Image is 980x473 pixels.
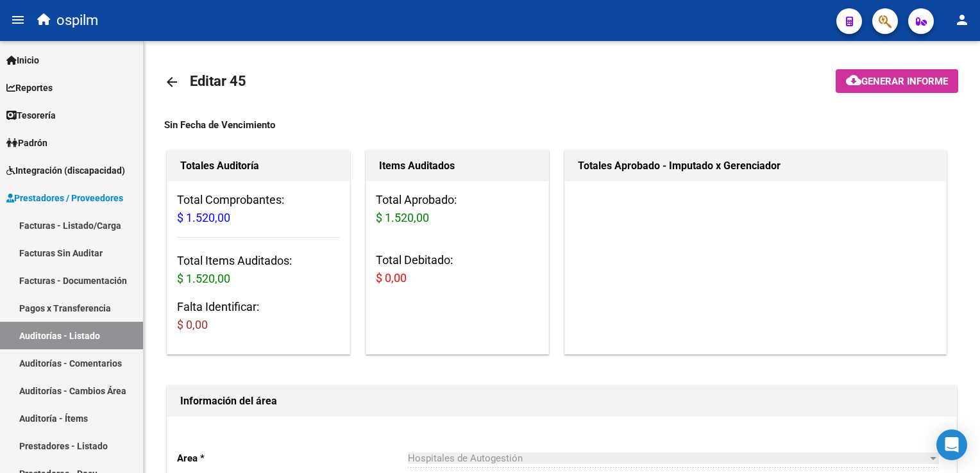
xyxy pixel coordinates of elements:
[846,72,861,88] mat-icon: cloud_download
[6,81,53,95] span: Reportes
[177,191,340,227] h3: Total Comprobantes:
[578,156,933,176] h1: Totales Aprobado - Imputado x Gerenciador
[177,211,230,224] span: $ 1.520,00
[376,251,539,287] h3: Total Debitado:
[376,211,429,224] span: $ 1.520,00
[6,163,125,178] span: Integración (discapacidad)
[177,298,340,334] h3: Falta Identificar:
[6,53,39,67] span: Inicio
[836,69,958,93] button: Generar informe
[6,191,123,205] span: Prestadores / Proveedores
[164,74,180,90] mat-icon: arrow_back
[376,271,407,285] span: $ 0,00
[10,12,26,28] mat-icon: menu
[177,272,230,285] span: $ 1.520,00
[177,451,408,465] p: Area *
[180,156,337,176] h1: Totales Auditoría
[6,136,47,150] span: Padrón
[954,12,970,28] mat-icon: person
[861,76,948,87] span: Generar informe
[164,118,959,132] div: Sin Fecha de Vencimiento
[180,391,943,411] h1: Información del área
[177,252,340,288] h3: Total Items Auditados:
[936,429,967,460] div: Open Intercom Messenger
[376,191,539,227] h3: Total Aprobado:
[379,156,536,176] h1: Items Auditados
[177,318,208,331] span: $ 0,00
[190,73,246,89] span: Editar 45
[6,108,56,122] span: Tesorería
[408,452,523,464] span: Hospitales de Autogestión
[56,6,98,35] span: ospilm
